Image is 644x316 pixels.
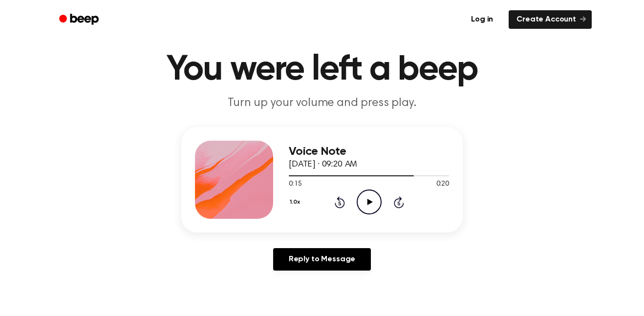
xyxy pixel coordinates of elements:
[134,95,510,111] p: Turn up your volume and press play.
[461,8,503,31] a: Log in
[509,10,592,29] a: Create Account
[289,194,303,211] button: 1.0x
[289,160,357,169] span: [DATE] · 09:20 AM
[72,52,572,87] h1: You were left a beep
[289,179,301,190] span: 0:15
[273,248,371,271] a: Reply to Message
[436,179,449,190] span: 0:20
[52,10,107,29] a: Beep
[289,145,449,158] h3: Voice Note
